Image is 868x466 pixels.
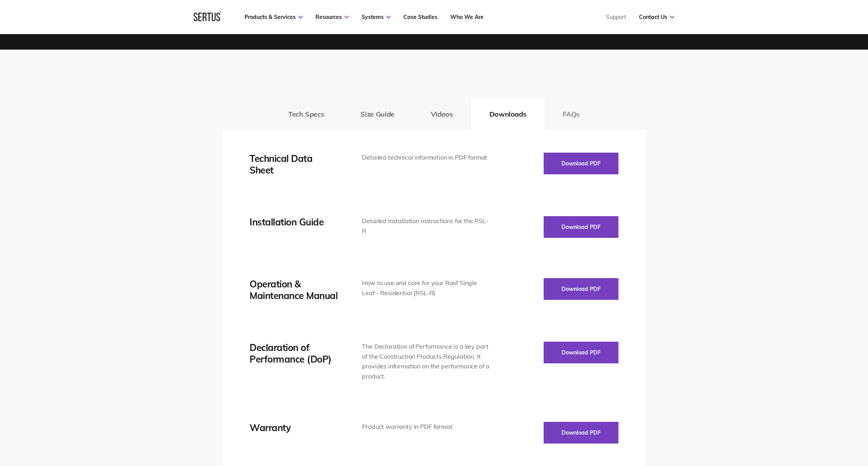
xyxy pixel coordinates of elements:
div: Operation & Maintenance Manual [250,278,339,301]
a: Resources [315,14,349,21]
iframe: Chat Widget [829,429,868,466]
button: FAQs [544,98,598,129]
button: Download PDF [544,153,618,174]
div: The Declaration of Performance is a key part of the Construction Products Regulation. It provides... [362,342,490,381]
a: Contact Us [639,14,674,21]
a: Who We Are [450,14,484,21]
div: Detailed installation instructions for the RSL-R [362,216,490,236]
div: Declaration of Performance (DoP) [250,342,339,365]
a: Case Studies [403,14,437,21]
button: Download PDF [544,342,618,363]
a: Products & Services [245,14,303,21]
button: Videos [413,98,471,129]
div: Technical Data Sheet [250,153,339,176]
div: Installation Guide [250,216,339,228]
a: Systems [362,14,391,21]
div: Product warranty in PDF format [362,422,490,432]
a: Support [606,14,626,21]
button: Tech Specs [270,98,342,129]
button: Download PDF [544,422,618,444]
div: How to use and care for your Roof Single Leaf - Residential (RSL-R) [362,278,490,298]
button: Download PDF [544,278,618,300]
div: Warranty [250,422,339,433]
div: Detailed technical information in PDF format [362,153,490,163]
button: Download PDF [544,216,618,238]
button: Size Guide [342,98,412,129]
